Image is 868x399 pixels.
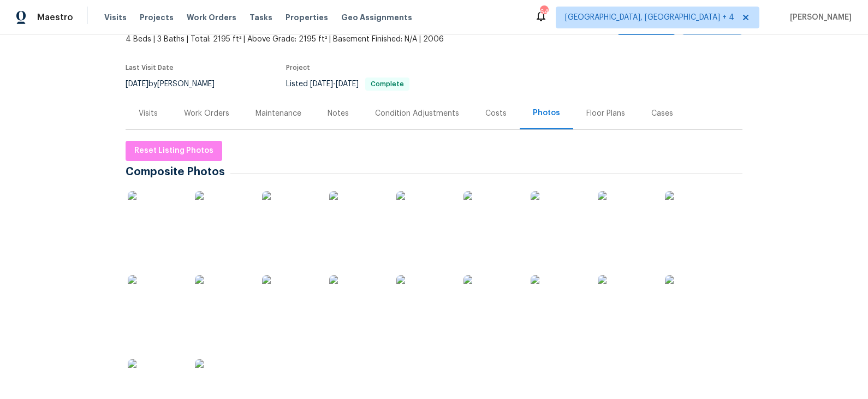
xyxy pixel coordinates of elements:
span: [DATE] [310,80,333,88]
span: [GEOGRAPHIC_DATA], [GEOGRAPHIC_DATA] + 4 [565,12,734,23]
span: - [310,80,359,88]
span: [DATE] [336,80,359,88]
div: by [PERSON_NAME] [126,78,228,91]
span: [DATE] [126,80,148,88]
span: Tasks [249,14,272,21]
span: Complete [366,81,408,87]
div: Notes [328,108,349,119]
div: Maintenance [255,108,301,119]
span: Project [286,64,310,71]
div: 64 [540,7,548,17]
span: 4 Beds | 3 Baths | Total: 2195 ft² | Above Grade: 2195 ft² | Basement Finished: N/A | 2006 [126,34,521,45]
span: Visits [104,12,127,23]
span: Geo Assignments [341,12,412,23]
span: Maestro [37,12,73,23]
span: Composite Photos [126,166,230,177]
span: Work Orders [187,12,236,23]
span: Reset Listing Photos [134,144,213,158]
span: Projects [140,12,174,23]
div: Condition Adjustments [375,108,459,119]
div: Work Orders [184,108,229,119]
span: Listed [286,80,409,88]
div: Photos [533,108,560,118]
div: Floor Plans [586,108,625,119]
div: Cases [651,108,673,119]
button: Reset Listing Photos [126,141,222,161]
span: [PERSON_NAME] [786,12,852,23]
div: Costs [485,108,507,119]
span: Properties [286,12,328,23]
div: Visits [139,108,158,119]
span: Last Visit Date [126,64,174,71]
